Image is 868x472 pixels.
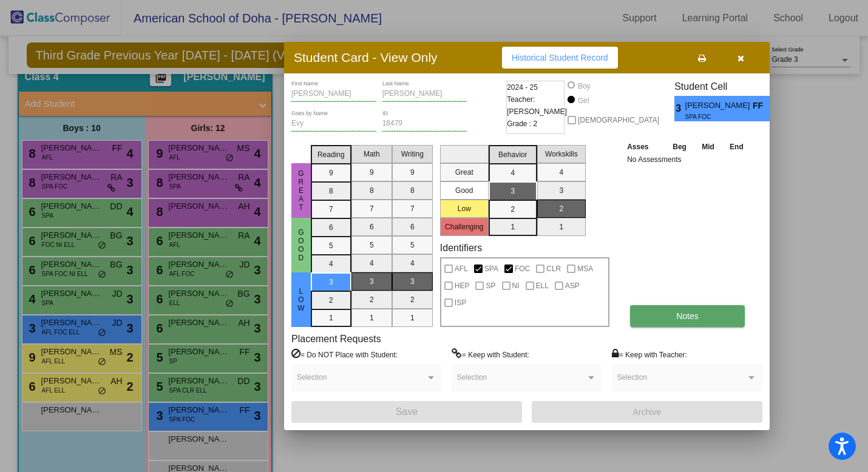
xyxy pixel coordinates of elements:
[630,305,745,327] button: Notes
[577,95,589,106] div: Girl
[612,348,687,360] label: = Keep with Teacher:
[753,99,770,112] span: FF
[296,169,307,212] span: Great
[296,287,307,312] span: Low
[536,278,549,293] span: ELL
[722,140,751,153] th: End
[507,118,537,130] span: Grade : 2
[685,99,753,112] span: [PERSON_NAME]
[452,348,529,360] label: = Keep with Student:
[633,407,662,417] span: Archive
[578,113,659,127] span: [DEMOGRAPHIC_DATA]
[577,81,591,92] div: Boy
[624,153,751,166] td: No Assessments
[396,406,418,417] span: Save
[484,261,498,276] span: SPA
[694,140,722,153] th: Mid
[676,311,699,321] span: Notes
[382,120,467,128] input: Enter ID
[674,81,780,92] h3: Student Cell
[291,401,522,423] button: Save
[624,140,665,153] th: Asses
[512,53,608,62] span: Historical Student Record
[577,261,593,276] span: MSA
[486,278,495,293] span: SP
[512,278,520,293] span: NI
[685,112,744,121] span: SPA FOC
[532,401,762,423] button: Archive
[294,50,438,65] h3: Student Card - View Only
[291,348,398,360] label: = Do NOT Place with Student:
[565,278,580,293] span: ASP
[455,278,470,293] span: HEP
[502,47,618,69] button: Historical Student Record
[507,81,538,93] span: 2024 - 25
[455,295,466,310] span: ISP
[291,120,376,128] input: goes by name
[291,333,381,345] label: Placement Requests
[455,261,468,276] span: AFL
[546,261,561,276] span: CLR
[296,228,307,262] span: Good
[507,93,567,118] span: Teacher: [PERSON_NAME]
[665,140,694,153] th: Beg
[674,101,685,116] span: 3
[440,242,482,254] label: Identifiers
[770,101,780,116] span: 3
[515,261,530,276] span: FOC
